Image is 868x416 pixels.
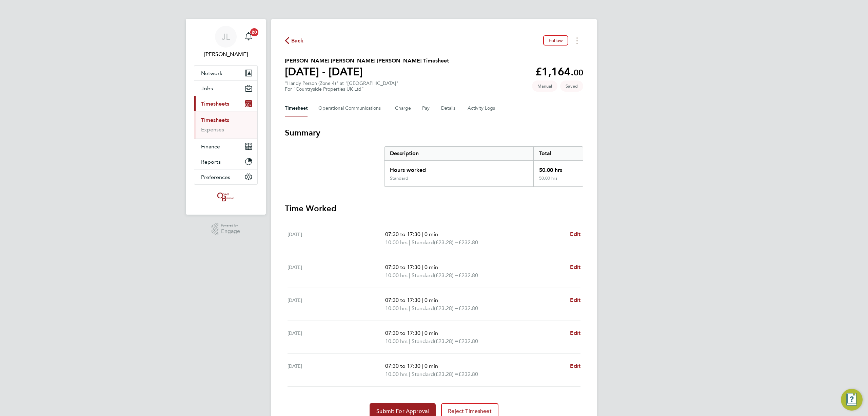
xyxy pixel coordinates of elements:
span: £232.80 [458,272,478,278]
span: 07:30 to 17:30 [385,264,420,270]
button: Timesheets [194,96,257,111]
button: Network [194,66,257,80]
span: | [409,371,410,377]
span: 0 min [425,363,438,369]
span: JL [222,32,230,41]
div: Total [533,147,583,160]
span: Follow [549,37,563,43]
div: "Handy Person (Zone 4)" at "[GEOGRAPHIC_DATA]" [285,80,398,92]
button: Reports [194,154,257,169]
span: Preferences [201,174,230,180]
div: 50.00 hrs [533,161,583,176]
span: | [422,363,423,369]
span: 07:30 to 17:30 [385,297,420,303]
span: Network [201,70,222,76]
span: | [409,239,410,246]
h1: [DATE] - [DATE] [285,65,449,78]
a: JL[PERSON_NAME] [194,26,258,58]
button: Charge [395,100,411,116]
span: Timesheets [201,101,229,107]
span: 10.00 hrs [385,239,408,246]
button: Timesheets Menu [571,35,583,46]
span: | [422,264,423,270]
div: For "Countryside Properties UK Ltd" [285,86,398,92]
div: [DATE] [288,263,385,279]
button: Pay [422,100,430,116]
button: Jobs [194,81,257,96]
span: | [409,305,410,311]
span: Submit For Approval [376,408,429,415]
h3: Time Worked [285,203,583,214]
div: Description [384,147,533,160]
a: 20 [242,26,255,48]
span: Standard [412,370,434,378]
span: 0 min [425,264,438,270]
span: 07:30 to 17:30 [385,330,420,336]
a: Expenses [201,126,224,133]
span: Standard [412,337,434,345]
span: Standard [412,271,434,279]
div: [DATE] [288,230,385,247]
span: 07:30 to 17:30 [385,363,420,369]
span: 10.00 hrs [385,371,408,377]
a: Edit [570,230,580,238]
div: Standard [390,176,408,181]
span: Powered by [221,223,240,229]
div: Summary [384,146,583,187]
a: Powered byEngage [212,223,240,236]
span: | [409,338,410,344]
span: £232.80 [458,371,478,377]
span: This timesheet is Saved. [560,80,583,92]
div: Timesheets [194,111,257,139]
span: (£23.28) = [434,338,458,344]
nav: Main navigation [186,19,266,215]
span: Edit [570,330,580,336]
span: Reports [201,159,221,165]
a: Timesheets [201,117,229,123]
span: 0 min [425,330,438,336]
button: Engage Resource Center [841,389,863,411]
span: (£23.28) = [434,272,458,278]
span: Edit [570,297,580,303]
div: [DATE] [288,296,385,312]
button: Activity Logs [468,100,496,116]
span: (£23.28) = [434,371,458,377]
span: Edit [570,231,580,237]
span: £232.80 [458,338,478,344]
button: Timesheet [285,100,308,116]
a: Edit [570,362,580,370]
a: Edit [570,329,580,337]
span: 0 min [425,231,438,237]
span: 10.00 hrs [385,272,408,278]
span: | [422,231,423,237]
span: Standard [412,238,434,247]
span: Jordan Lee [194,50,258,58]
button: Operational Communications [318,100,384,116]
span: | [422,330,423,336]
span: (£23.28) = [434,305,458,311]
button: Finance [194,139,257,154]
span: 07:30 to 17:30 [385,231,420,237]
button: Preferences [194,169,257,184]
div: [DATE] [288,362,385,378]
span: This timesheet was manually created. [532,80,557,92]
button: Details [441,100,457,116]
span: 0 min [425,297,438,303]
a: Edit [570,263,580,271]
span: 20 [250,28,258,36]
span: Edit [570,264,580,270]
h3: Summary [285,127,583,138]
div: Hours worked [384,161,533,176]
span: Back [291,37,304,45]
span: 00 [574,68,583,77]
span: Standard [412,304,434,312]
button: Back [285,36,304,45]
img: oneillandbrennan-logo-retina.png [216,192,236,202]
span: | [422,297,423,303]
span: (£23.28) = [434,239,458,246]
h2: [PERSON_NAME] [PERSON_NAME] [PERSON_NAME] Timesheet [285,57,449,65]
a: Edit [570,296,580,304]
app-decimal: £1,164. [535,65,583,78]
span: 10.00 hrs [385,338,408,344]
span: £232.80 [458,239,478,246]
